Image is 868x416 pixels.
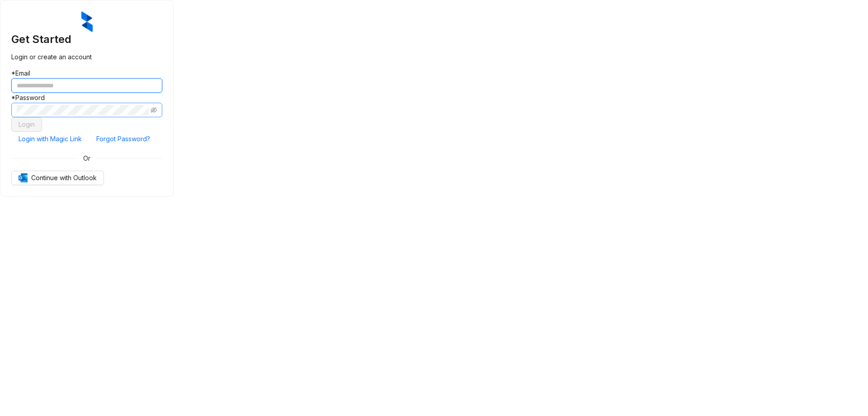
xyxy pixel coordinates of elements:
div: Password [11,93,162,103]
button: Login with Magic Link [11,132,89,146]
div: Email [11,68,162,78]
button: Forgot Password? [89,132,157,146]
button: OutlookContinue with Outlook [11,171,104,185]
span: eye-invisible [151,107,157,113]
span: Or [77,153,97,163]
span: Continue with Outlook [31,173,97,183]
img: Outlook [19,173,28,182]
span: Forgot Password? [96,134,150,144]
button: Login [11,117,42,132]
div: Login or create an account [11,52,162,62]
span: Login with Magic Link [19,134,82,144]
img: ZumaIcon [81,11,93,32]
h3: Get Started [11,32,162,47]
